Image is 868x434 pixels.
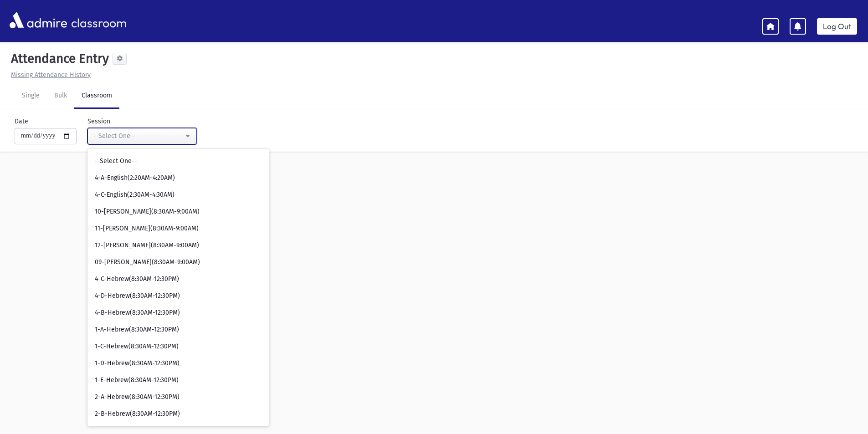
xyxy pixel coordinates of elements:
[95,157,137,166] span: --Select One--
[15,83,47,109] a: Single
[69,8,127,32] span: classroom
[817,18,857,35] a: Log Out
[74,83,119,109] a: Classroom
[95,409,180,419] span: 2-B-Hebrew(8:30AM-12:30PM)
[15,117,28,126] label: Date
[95,359,180,368] span: 1-D-Hebrew(8:30AM-12:30PM)
[95,275,179,284] span: 4-C-Hebrew(8:30AM-12:30PM)
[95,376,179,385] span: 1-E-Hebrew(8:30AM-12:30PM)
[95,224,199,233] span: 11-[PERSON_NAME](8:30AM-9:00AM)
[95,241,199,250] span: 12-[PERSON_NAME](8:30AM-9:00AM)
[7,10,69,31] img: AdmirePro
[95,325,179,334] span: 1-A-Hebrew(8:30AM-12:30PM)
[93,131,184,141] div: --Select One--
[95,308,180,317] span: 4-B-Hebrew(8:30AM-12:30PM)
[95,393,180,402] span: 2-A-Hebrew(8:30AM-12:30PM)
[95,190,175,199] span: 4-C-English(2:30AM-4:30AM)
[7,51,109,66] h5: Attendance Entry
[95,174,175,183] span: 4-A-English(2:20AM-4:20AM)
[87,117,110,126] label: Session
[95,342,179,351] span: 1-C-Hebrew(8:30AM-12:30PM)
[11,71,91,79] u: Missing Attendance History
[95,291,180,301] span: 4-D-Hebrew(8:30AM-12:30PM)
[7,71,91,79] a: Missing Attendance History
[95,258,200,267] span: 09-[PERSON_NAME](8:30AM-9:00AM)
[87,128,197,144] button: --Select One--
[47,83,74,109] a: Bulk
[95,207,200,216] span: 10-[PERSON_NAME](8:30AM-9:00AM)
